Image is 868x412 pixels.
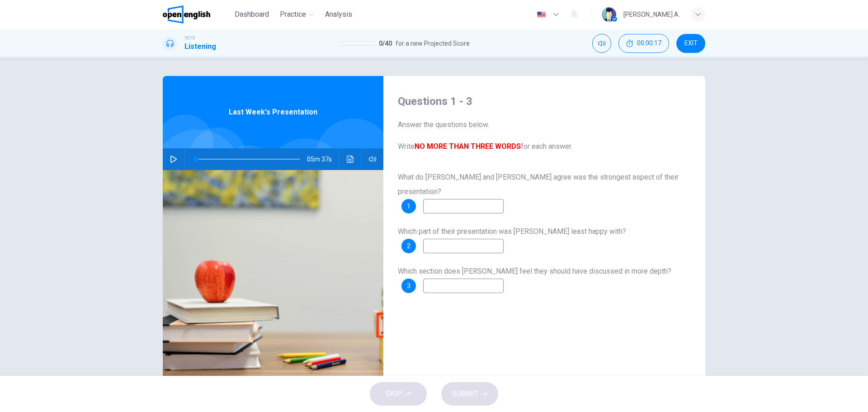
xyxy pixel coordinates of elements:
span: Which section does [PERSON_NAME] feel they should have discussed in more depth? [398,267,671,275]
span: Last Week's Presentation [229,107,317,118]
b: NO MORE THAN THREE WORDS [415,142,521,151]
a: OpenEnglish logo [163,5,231,24]
button: Click to see the audio transcription [343,148,358,170]
span: Which part of their presentation was [PERSON_NAME] least happy with? [398,227,626,236]
span: 05m 37s [307,148,339,170]
span: 2 [407,243,410,249]
span: 0 / 40 [379,38,392,49]
button: EXIT [676,34,705,53]
h1: Listening [184,41,216,52]
span: EXIT [684,40,698,47]
img: OpenEnglish logo [163,5,210,24]
span: Analysis [325,9,352,20]
div: [PERSON_NAME] A. [623,9,680,20]
div: Hide [618,34,669,53]
span: 00:00:17 [637,40,661,47]
h4: Questions 1 - 3 [398,94,691,109]
button: Analysis [321,6,356,23]
img: Profile picture [602,7,616,22]
span: Answer the questions below. Write for each answer. [398,119,691,152]
span: 1 [407,203,410,209]
img: Last Week's Presentation [163,170,383,390]
button: 00:00:17 [618,34,669,53]
span: What do [PERSON_NAME] and [PERSON_NAME] agree was the strongest aspect of their presentation? [398,173,679,196]
span: for a new Projected Score [396,38,470,49]
span: Practice [280,9,306,20]
img: en [536,11,547,18]
button: Dashboard [231,6,273,23]
span: IELTS [184,35,195,41]
button: Practice [276,6,318,23]
div: Mute [592,34,611,53]
span: 3 [407,283,410,289]
span: Dashboard [235,9,269,20]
